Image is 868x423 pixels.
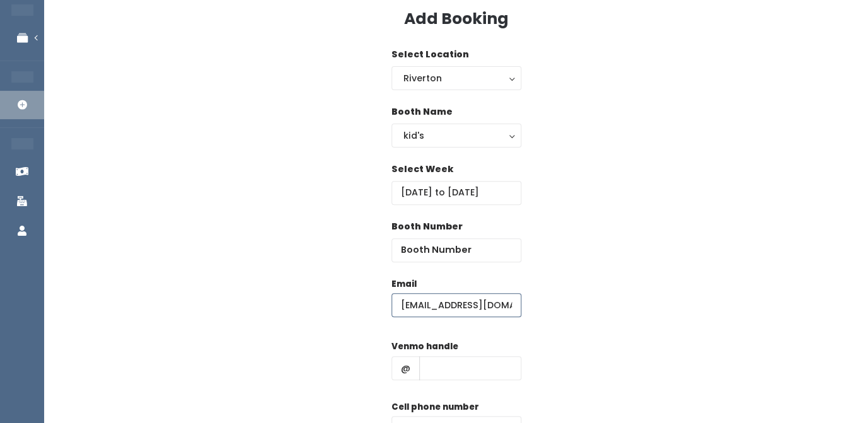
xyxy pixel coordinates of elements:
input: @ . [391,293,521,317]
input: Select week [391,181,521,205]
label: Cell phone number [391,401,479,414]
button: Riverton [391,66,521,90]
label: Booth Number [391,220,463,233]
label: Email [391,278,417,291]
div: Riverton [403,71,509,85]
label: Select Week [391,163,453,176]
button: kid's [391,124,521,148]
label: Select Location [391,48,469,61]
span: @ [391,356,420,380]
input: Booth Number [391,238,521,262]
h3: Add Booking [404,10,509,28]
label: Venmo handle [391,340,458,353]
label: Booth Name [391,105,453,119]
div: kid's [403,129,509,142]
